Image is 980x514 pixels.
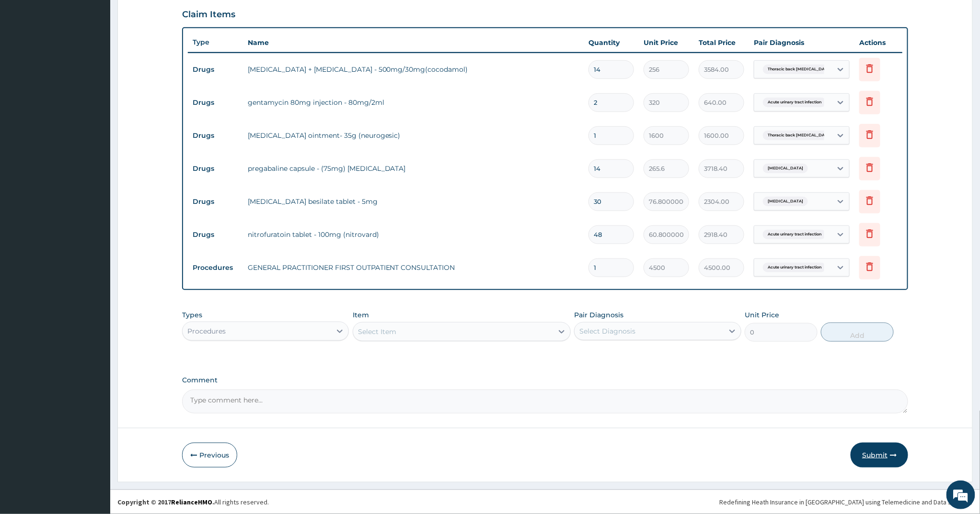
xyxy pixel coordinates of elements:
td: Drugs [188,193,243,211]
div: Minimize live chat window [157,5,180,28]
div: Chat with us now [50,54,161,66]
footer: All rights reserved. [110,490,980,514]
th: Total Price [694,33,749,52]
strong: Copyright © 2017 . [117,498,214,506]
td: Procedures [188,259,243,277]
div: Select Item [358,327,396,336]
td: Drugs [188,94,243,112]
h3: Claim Items [182,10,235,20]
div: Redefining Heath Insurance in [GEOGRAPHIC_DATA] using Telemedicine and Data Science! [719,497,973,507]
button: Previous [182,443,237,468]
td: pregabaline capsule - (75mg) [MEDICAL_DATA] [243,159,584,178]
label: Unit Price [745,310,779,320]
span: [MEDICAL_DATA] [763,164,808,173]
td: GENERAL PRACTITIONER FIRST OUTPATIENT CONSULTATION [243,258,584,277]
th: Quantity [584,33,639,52]
span: Thoracic back [MEDICAL_DATA] [763,131,836,140]
div: Procedures [187,326,226,336]
th: Actions [854,33,902,52]
td: [MEDICAL_DATA] ointment- 35g (neurogesic) [243,126,584,145]
a: RelianceHMO [171,498,212,506]
td: [MEDICAL_DATA] + [MEDICAL_DATA] - 500mg/30mg(cocodamol) [243,60,584,79]
span: We're online! [56,121,132,217]
span: [MEDICAL_DATA] [763,197,808,206]
td: Drugs [188,61,243,78]
td: nitrofuratoin tablet - 100mg (nitrovard) [243,225,584,244]
textarea: Type your message and hit 'Enter' [5,261,183,295]
label: Item [353,310,369,320]
th: Unit Price [639,33,694,52]
td: Drugs [188,160,243,178]
td: [MEDICAL_DATA] besilate tablet - 5mg [243,192,584,211]
td: Drugs [188,226,243,244]
th: Pair Diagnosis [749,33,854,52]
span: Acute urinary tract infection [763,98,826,107]
th: Name [243,33,584,52]
button: Add [821,323,894,342]
span: Acute urinary tract infection [763,263,826,272]
td: gentamycin 80mg injection - 80mg/2ml [243,93,584,112]
span: Thoracic back [MEDICAL_DATA] [763,65,836,74]
label: Types [182,311,202,319]
label: Pair Diagnosis [574,310,623,320]
img: d_794563401_company_1708531726252_794563401 [18,48,39,72]
span: Acute urinary tract infection [763,230,826,239]
button: Submit [851,443,908,468]
th: Type [188,34,243,51]
td: Drugs [188,127,243,145]
label: Comment [182,376,909,384]
div: Select Diagnosis [579,326,635,336]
